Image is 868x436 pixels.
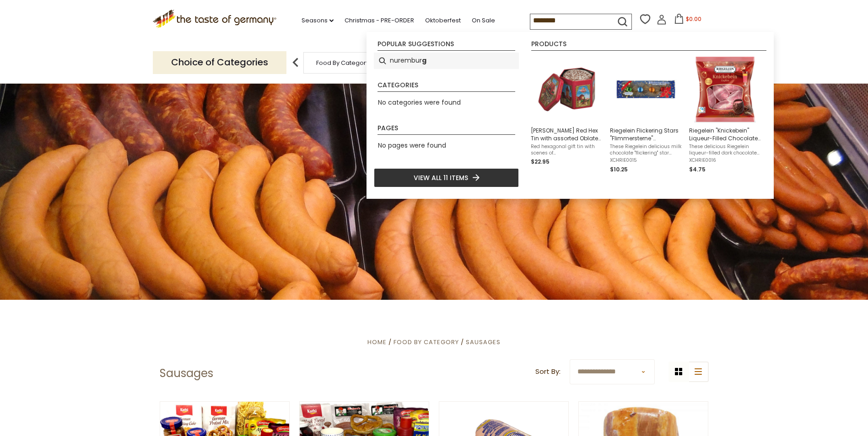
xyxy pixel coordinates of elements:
a: Food By Category [316,59,369,66]
img: previous arrow [286,53,305,72]
button: $0.00 [669,14,707,27]
a: On Sale [472,16,495,26]
span: $0.00 [686,15,701,23]
a: Seasons [302,16,334,26]
a: Riegelein "Knickebein" Liqueur-Filled Chocolate Pine Cone Ornaments, 3.5 ozThese delicious Riegel... [689,56,761,174]
span: These delicious Riegelein liqueur-filled dark chocolate pine cone ornaments are a real treat for ... [689,144,761,156]
li: Wicklein Red Hex Tin with assorted Oblaten Lebkuchen - 14%. Nuts, 7.05oz [527,53,606,178]
div: Instant Search Results [367,32,774,199]
li: View all 11 items [374,168,519,187]
a: Sausages [466,338,501,346]
li: Products [531,41,766,51]
li: Categories [377,82,515,92]
a: Home [367,338,387,346]
p: Choice of Categories [153,51,286,74]
span: These Riegelein delicious milk chocolate "flickering" star ornaments can be hung from the Christm... [610,144,682,156]
span: Riegelein "Knickebein" Liqueur-Filled Chocolate Pine Cone Ornaments, 3.5 oz [689,127,761,142]
label: Sort By: [535,366,561,378]
a: Food By Category [394,338,459,346]
a: Christmas - PRE-ORDER [345,16,414,26]
span: $22.95 [531,158,550,165]
a: Riegelein Flickering Stars "Flimmersterne" Christmas Ornaments, 1.41 ozThese Riegelein delicious ... [610,56,682,174]
span: $10.25 [610,165,628,173]
span: XCHRIE0016 [689,157,761,164]
li: nuremburg [374,53,519,69]
span: Red hexagonal gift tin with scenes of [GEOGRAPHIC_DATA], containing traditional 14% nut assorted ... [531,144,603,156]
li: Riegelein Flickering Stars "Flimmersterne" Christmas Ornaments, 1.41 oz [606,53,685,178]
span: [PERSON_NAME] Red Hex Tin with assorted Oblaten Lebkuchen - 14%. Nuts, 7.05oz [531,127,603,142]
span: No categories were found [378,98,461,107]
span: $4.75 [689,165,706,173]
span: No pages were found [378,141,446,150]
li: Popular suggestions [377,41,515,51]
li: Pages [377,125,515,135]
span: XCHRIE0015 [610,157,682,164]
span: Riegelein Flickering Stars "Flimmersterne" Christmas Ornaments, 1.41 oz [610,127,682,142]
b: g [422,55,426,66]
h1: Sausages [160,367,213,380]
a: Oktoberfest [425,16,461,26]
img: Wicklein Red Hex Tin with Assorted Lebkuchen 14% Nuts [534,56,600,122]
li: Riegelein "Knickebein" Liqueur-Filled Chocolate Pine Cone Ornaments, 3.5 oz [685,53,765,178]
a: Wicklein Red Hex Tin with Assorted Lebkuchen 14% Nuts[PERSON_NAME] Red Hex Tin with assorted Obla... [531,56,603,174]
span: View all 11 items [414,173,468,183]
